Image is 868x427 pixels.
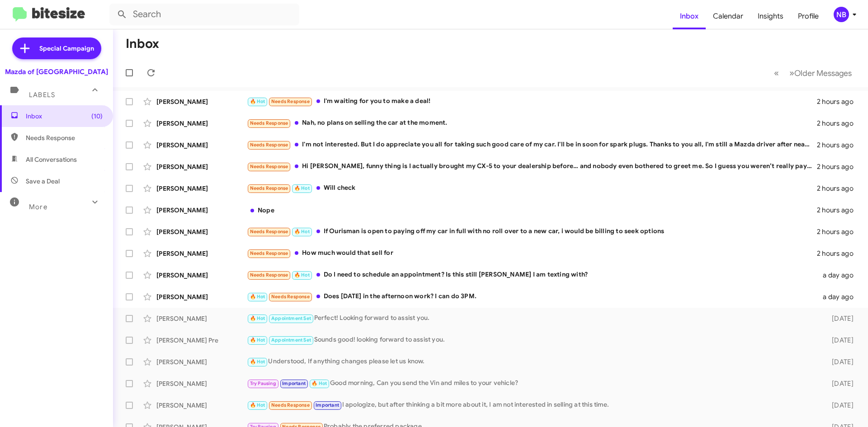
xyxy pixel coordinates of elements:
div: [PERSON_NAME] Pre [156,336,247,345]
div: 2 hours ago [817,249,861,258]
span: Older Messages [794,68,852,78]
a: Calendar [706,3,750,29]
span: More [29,203,47,211]
div: [DATE] [817,336,861,345]
a: Special Campaign [12,38,101,59]
span: 🔥 Hot [250,337,265,343]
nav: Page navigation example [769,64,857,82]
div: 2 hours ago [817,162,861,171]
h1: Inbox [126,37,159,51]
span: Save a Deal [26,177,60,186]
div: [PERSON_NAME] [156,184,247,193]
span: 🔥 Hot [294,272,310,278]
span: Try Pausing [250,380,276,386]
div: NB [834,7,849,22]
div: How much would that sell for [247,248,817,258]
a: Profile [791,3,826,29]
span: 🔥 Hot [250,315,265,321]
span: Needs Response [250,120,288,126]
span: 🔥 Hot [250,359,265,365]
span: All Conversations [26,155,77,164]
div: I apologize, but after thinking a bit more about it, I am not interested in selling at this time. [247,400,817,410]
div: Mazda of [GEOGRAPHIC_DATA] [5,67,108,76]
span: (10) [91,112,103,121]
span: Needs Response [250,185,288,191]
div: 2 hours ago [817,206,861,215]
span: Special Campaign [39,44,94,53]
div: Nah, no plans on selling the car at the moment. [247,118,817,128]
div: 2 hours ago [817,141,861,150]
button: NB [826,7,858,22]
span: Needs Response [271,294,310,300]
div: [PERSON_NAME] [156,97,247,106]
div: [PERSON_NAME] [156,227,247,236]
span: Needs Response [250,229,288,235]
div: [PERSON_NAME] [156,141,247,150]
span: « [774,67,779,79]
a: Insights [750,3,791,29]
span: 🔥 Hot [311,380,327,386]
div: [PERSON_NAME] [156,119,247,128]
div: Does [DATE] in the afternoon work? I can do 3PM. [247,291,817,302]
span: Needs Response [250,164,288,169]
span: Needs Response [250,272,288,278]
div: [PERSON_NAME] [156,357,247,366]
div: Nope [247,206,817,215]
span: 🔥 Hot [294,185,310,191]
div: Understood, If anything changes please let us know. [247,357,817,367]
a: Inbox [673,3,706,29]
span: Labels [29,91,55,99]
div: [DATE] [817,314,861,323]
div: I'm not interested. But I do appreciate you all for taking such good care of my car. I'll be in s... [247,140,817,150]
div: If Ourisman is open to paying off my car in full with no roll over to a new car, i would be billi... [247,226,817,237]
div: [PERSON_NAME] [156,379,247,388]
div: Do I need to schedule an appointment? Is this still [PERSON_NAME] I am texting with? [247,270,817,280]
div: [PERSON_NAME] [156,292,247,301]
div: a day ago [817,271,861,280]
button: Next [784,64,857,82]
div: Hi [PERSON_NAME], funny thing is I actually brought my CX-5 to your dealership before… and nobody... [247,161,817,172]
div: Good morning, Can you send the Vin and miles to your vehicle? [247,378,817,389]
div: [PERSON_NAME] [156,271,247,280]
div: 2 hours ago [817,119,861,128]
div: a day ago [817,292,861,301]
div: 2 hours ago [817,227,861,236]
span: 🔥 Hot [294,229,310,235]
span: Appointment Set [271,337,311,343]
span: Needs Response [271,402,310,408]
div: 2 hours ago [817,97,861,106]
button: Previous [769,64,784,82]
div: [PERSON_NAME] [156,401,247,410]
div: Will check [247,183,817,193]
div: [DATE] [817,379,861,388]
input: Search [109,4,299,25]
div: [PERSON_NAME] [156,314,247,323]
span: Needs Response [250,250,288,256]
div: Sounds good! looking forward to assist you. [247,335,817,345]
span: Inbox [26,112,103,121]
div: [DATE] [817,401,861,410]
span: 🔥 Hot [250,99,265,104]
span: 🔥 Hot [250,402,265,408]
span: Important [282,380,306,386]
div: [DATE] [817,357,861,366]
span: 🔥 Hot [250,294,265,300]
span: Appointment Set [271,315,311,321]
span: » [789,67,794,79]
span: Needs Response [26,133,103,142]
div: Perfect! Looking forward to assist you. [247,313,817,324]
div: [PERSON_NAME] [156,162,247,171]
span: Needs Response [250,142,288,148]
div: I'm waiting for you to make a deal! [247,96,817,107]
span: Important [316,402,339,408]
div: [PERSON_NAME] [156,249,247,258]
div: [PERSON_NAME] [156,206,247,215]
div: 2 hours ago [817,184,861,193]
span: Needs Response [271,99,310,104]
